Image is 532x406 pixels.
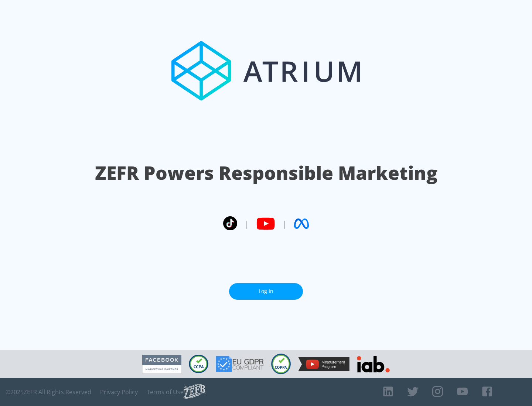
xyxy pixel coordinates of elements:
span: © 2025 ZEFR All Rights Reserved [6,388,91,396]
img: YouTube Measurement Program [298,357,349,371]
img: GDPR Compliant [216,356,264,372]
img: Facebook Marketing Partner [142,355,181,374]
a: Privacy Policy [100,388,138,396]
img: IAB [357,356,390,372]
span: | [245,218,249,229]
img: CCPA Compliant [189,355,208,373]
img: COPPA Compliant [271,354,291,374]
span: | [282,218,287,229]
h1: ZEFR Powers Responsible Marketing [95,160,437,186]
a: Terms of Use [147,388,184,396]
a: Log In [229,283,303,300]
